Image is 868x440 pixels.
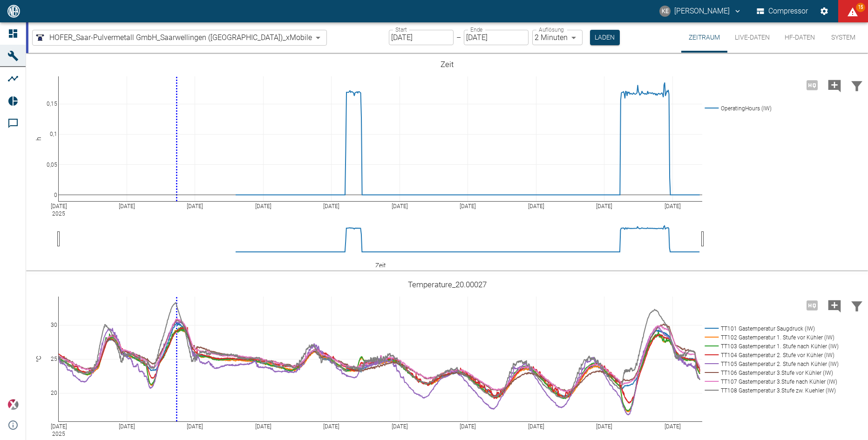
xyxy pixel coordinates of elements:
button: Live-Daten [727,22,777,53]
button: Einstellungen [816,3,833,20]
img: Xplore Logo [7,399,19,410]
button: Daten filtern [846,73,868,97]
button: Zeitraum [681,22,727,53]
span: 15 [856,3,865,12]
button: khalid.elmaachour@saar-pulvermetall.de [658,3,743,20]
button: System [822,22,864,53]
label: Auflösung [539,26,564,34]
p: – [456,32,461,43]
img: logo [7,5,21,17]
button: Compressor [755,3,810,20]
span: HOFER_Saar-Pulvermetall GmbH_Saarwellingen ([GEOGRAPHIC_DATA])_xMobile [49,32,312,43]
input: DD.MM.YYYY [389,30,454,45]
button: Laden [590,30,620,45]
div: KE [659,6,671,17]
button: HF-Daten [777,22,822,53]
label: Start [395,26,407,34]
span: Hohe Auflösung nur für Zeiträume von <3 Tagen verfügbar [801,300,823,309]
a: HOFER_Saar-Pulvermetall GmbH_Saarwellingen ([GEOGRAPHIC_DATA])_xMobile [34,32,312,43]
button: Kommentar hinzufügen [823,73,846,97]
label: Ende [470,26,482,34]
div: 2 Minuten [532,30,583,45]
button: Daten filtern [846,293,868,318]
input: DD.MM.YYYY [464,30,529,45]
button: Kommentar hinzufügen [823,293,846,318]
span: Hohe Auflösung nur für Zeiträume von <3 Tagen verfügbar [801,80,823,89]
